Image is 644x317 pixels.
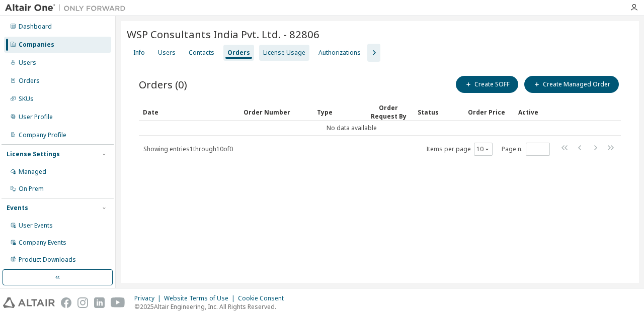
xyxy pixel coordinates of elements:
[263,49,305,57] div: License Usage
[139,121,565,136] td: No data available
[426,143,493,156] span: Items per page
[468,104,510,120] div: Order Price
[19,95,34,103] div: SKUs
[189,49,214,57] div: Contacts
[524,76,619,93] button: Create Managed Order
[19,23,52,31] div: Dashboard
[19,256,76,264] div: Product Downloads
[367,103,410,121] div: Order Request By
[19,77,40,85] div: Orders
[476,145,490,153] button: 10
[19,168,46,176] div: Managed
[19,185,44,193] div: On Prem
[238,294,290,302] div: Cookie Consent
[227,49,250,57] div: Orders
[143,145,233,153] span: Showing entries 1 through 10 of 0
[418,104,460,120] div: Status
[61,297,71,308] img: facebook.svg
[139,77,187,91] span: Orders (0)
[127,27,319,41] span: WSP Consultants India Pvt. Ltd. - 82806
[19,113,53,121] div: User Profile
[143,104,235,120] div: Date
[19,131,66,139] div: Company Profile
[19,222,53,230] div: User Events
[318,49,361,57] div: Authorizations
[77,297,88,308] img: instagram.svg
[19,41,54,49] div: Companies
[7,150,60,158] div: License Settings
[5,3,131,13] img: Altair One
[19,239,66,247] div: Company Events
[158,49,176,57] div: Users
[111,297,125,308] img: youtube.svg
[94,297,105,308] img: linkedin.svg
[3,297,55,308] img: altair_logo.svg
[244,104,309,120] div: Order Number
[133,49,145,57] div: Info
[518,104,560,120] div: Active
[134,302,290,311] p: © 2025 Altair Engineering, Inc. All Rights Reserved.
[456,76,518,93] button: Create SOFF
[19,59,36,67] div: Users
[317,104,359,120] div: Type
[164,294,238,302] div: Website Terms of Use
[502,143,550,156] span: Page n.
[134,294,164,302] div: Privacy
[7,204,28,212] div: Events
